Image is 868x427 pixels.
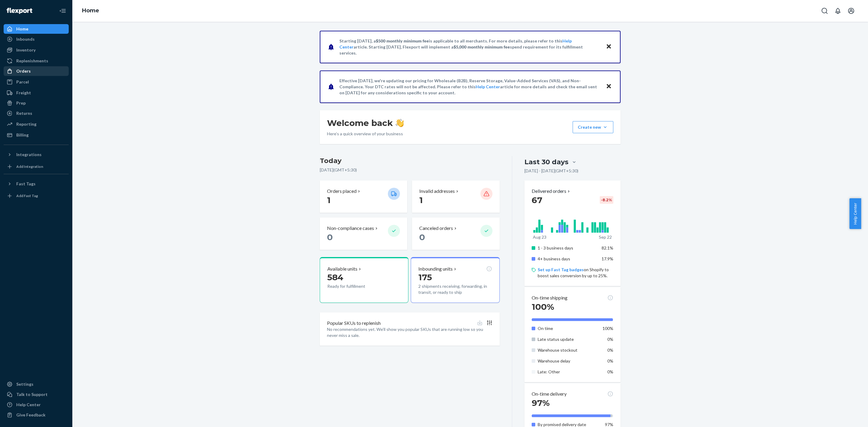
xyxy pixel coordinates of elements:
h1: Welcome back [327,118,404,128]
p: Inbounding units [418,265,453,272]
button: Orders placed 1 [320,181,407,213]
div: Settings [16,381,33,387]
p: on Shopify to boost sales conversion by up to 25%. [538,267,613,279]
p: 4+ business days [538,256,597,262]
a: Parcel [4,77,69,87]
p: Late: Other [538,369,597,375]
a: Add Fast Tag [4,191,69,201]
div: Inventory [16,47,36,53]
a: Freight [4,88,69,98]
p: Effective [DATE], we're updating our pricing for Wholesale (B2B), Reserve Storage, Value-Added Se... [339,78,600,96]
span: 1 [419,195,423,205]
a: Home [4,24,69,34]
button: Open account menu [845,5,857,17]
p: No recommendations yet. We’ll show you popular SKUs that are running low so you never miss a sale. [327,326,492,338]
button: Close [605,82,613,91]
span: 175 [418,272,432,282]
span: 0 [419,232,425,242]
a: Set up Fast Tag badges [538,267,584,272]
a: Home [82,7,99,14]
div: Prep [16,100,26,106]
div: Help Center [16,402,41,408]
button: Talk to Support [4,390,69,399]
p: [DATE] - [DATE] ( GMT+5:30 ) [524,168,578,174]
div: Parcel [16,79,29,85]
p: Warehouse stockout [538,347,597,353]
div: Home [16,26,28,32]
h3: Today [320,156,500,166]
span: 0% [607,337,613,342]
span: 97% [532,398,550,408]
p: Starting [DATE], a is applicable to all merchants. For more details, please refer to this article... [339,38,600,56]
p: 1 - 3 business days [538,245,597,251]
button: Give Feedback [4,410,69,420]
p: Aug 23 [533,234,546,240]
p: Canceled orders [419,225,453,232]
p: 2 shipments receiving, forwarding, in transit, or ready to ship [418,283,492,295]
span: 82.1% [602,245,613,250]
a: Help Center [4,400,69,410]
p: Late status update [538,336,597,342]
div: Fast Tags [16,181,36,187]
div: Reporting [16,121,36,127]
button: Fast Tags [4,179,69,189]
p: Sep 22 [599,234,612,240]
a: Inventory [4,45,69,55]
div: Replenishments [16,58,48,64]
span: 97% [605,422,613,427]
div: Last 30 days [524,157,568,167]
div: Inbounds [16,36,35,42]
div: Returns [16,110,32,116]
div: Integrations [16,152,42,158]
button: Open notifications [832,5,844,17]
p: On-time delivery [532,391,567,397]
a: Help Center [476,84,500,89]
button: Help Center [849,198,861,229]
img: Flexport logo [7,8,32,14]
div: Orders [16,68,31,74]
span: 1 [327,195,331,205]
p: Available units [327,265,357,272]
p: Ready for fulfillment [327,283,383,289]
button: Create new [573,121,613,133]
button: Non-compliance cases 0 [320,218,407,250]
button: Close [605,42,613,51]
span: 0% [607,358,613,363]
a: Replenishments [4,56,69,66]
button: Open Search Box [819,5,831,17]
span: 584 [327,272,343,282]
ol: breadcrumbs [77,2,104,20]
button: Available units584Ready for fulfillment [320,257,408,303]
a: Billing [4,130,69,140]
button: Delivered orders [532,188,571,195]
div: Give Feedback [16,412,46,418]
img: hand-wave emoji [395,119,404,127]
span: 0 [327,232,333,242]
button: Invalid addresses 1 [412,181,499,213]
a: Prep [4,98,69,108]
p: [DATE] ( GMT+5:30 ) [320,167,500,173]
button: Close Navigation [57,5,69,17]
span: $500 monthly minimum fee [376,38,429,43]
p: Non-compliance cases [327,225,374,232]
p: Here’s a quick overview of your business [327,131,404,137]
p: Popular SKUs to replenish [327,320,381,327]
a: Inbounds [4,34,69,44]
button: Integrations [4,150,69,159]
p: Orders placed [327,188,357,195]
p: Warehouse delay [538,358,597,364]
a: Orders [4,66,69,76]
span: 100% [602,326,613,331]
div: Add Integration [16,164,43,169]
span: 17.9% [602,256,613,261]
span: 100% [532,302,554,312]
a: Reporting [4,119,69,129]
button: Canceled orders 0 [412,218,499,250]
a: Settings [4,379,69,389]
p: Invalid addresses [419,188,455,195]
span: 0% [607,369,613,374]
div: -8.2 % [600,196,613,204]
div: Freight [16,90,31,96]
